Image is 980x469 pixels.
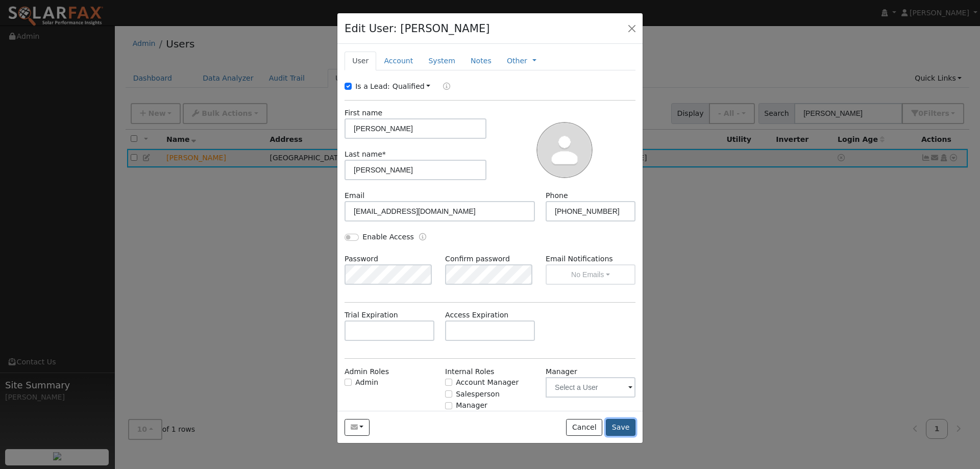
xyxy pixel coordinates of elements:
[456,377,519,388] label: Account Manager
[445,379,452,386] input: Account Manager
[345,310,398,320] label: Trial Expiration
[382,150,386,158] span: Required
[345,108,382,118] label: First name
[355,81,390,92] label: Is a Lead:
[445,254,510,264] label: Confirm password
[445,310,508,320] label: Access Expiration
[546,377,635,398] input: Select a User
[456,400,487,411] label: Manager
[345,149,386,160] label: Last name
[345,83,352,90] input: Is a Lead:
[345,419,370,436] button: donhuff3@gmail.com
[345,190,364,201] label: Email
[445,402,452,409] input: Manager
[445,390,452,398] input: Salesperson
[456,389,500,400] label: Salesperson
[376,52,421,70] a: Account
[362,232,414,242] label: Enable Access
[546,254,635,264] label: Email Notifications
[435,81,450,93] a: Lead
[345,254,378,264] label: Password
[355,377,378,388] label: Admin
[419,232,426,243] a: Enable Access
[345,379,352,386] input: Admin
[507,56,527,66] a: Other
[546,190,568,201] label: Phone
[546,366,577,377] label: Manager
[566,419,602,436] button: Cancel
[606,419,635,436] button: Save
[345,20,490,37] h4: Edit User: [PERSON_NAME]
[421,52,463,70] a: System
[445,366,494,377] label: Internal Roles
[345,366,389,377] label: Admin Roles
[345,52,376,70] a: User
[463,52,499,70] a: Notes
[393,82,431,90] a: Qualified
